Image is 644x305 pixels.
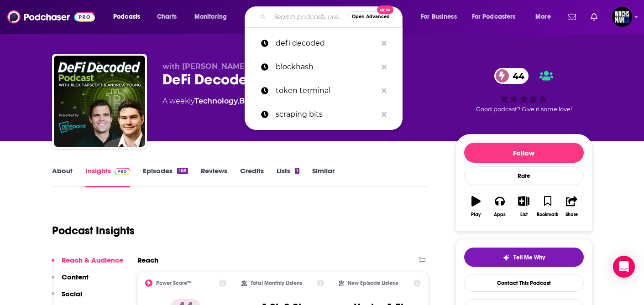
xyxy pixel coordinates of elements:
[612,7,632,27] img: User Profile
[494,212,506,217] div: Apps
[137,256,158,264] h2: Reach
[115,168,131,175] img: Podchaser Pro
[276,79,377,103] p: token terminal
[295,168,299,174] div: 1
[162,96,351,107] div: A weekly podcast
[194,10,227,23] span: Monitoring
[245,31,403,55] a: defi decoded
[464,274,584,292] a: Contact This Podcast
[245,103,403,126] a: scraping bits
[612,7,632,27] button: Show profile menu
[156,280,192,286] h2: Power Score™
[472,10,516,23] span: For Podcasters
[494,68,529,84] a: 44
[85,166,131,187] a: InsightsPodchaser Pro
[512,190,535,223] button: List
[535,10,551,23] span: More
[564,9,580,25] a: Show notifications dropdown
[52,166,73,187] a: About
[471,212,481,217] div: Play
[62,256,123,264] p: Reach & Audience
[560,190,583,223] button: Share
[162,62,323,71] span: with [PERSON_NAME] & [PERSON_NAME]
[612,7,632,27] span: Logged in as WachsmanNY
[352,15,390,19] span: Open Advanced
[239,97,272,105] a: Business
[52,224,135,238] h1: Podcast Insights
[529,10,562,24] button: open menu
[7,8,95,26] img: Podchaser - Follow, Share and Rate Podcasts
[157,10,177,23] span: Charts
[520,212,528,217] div: List
[464,248,584,267] button: tell me why sparkleTell Me Why
[62,273,89,281] p: Content
[177,168,188,174] div: 168
[151,10,182,24] a: Charts
[277,166,299,187] a: Lists1
[613,256,635,278] div: Open Intercom Messenger
[464,190,488,223] button: Play
[476,106,572,113] span: Good podcast? Give it some love!
[466,10,529,24] button: open menu
[348,11,394,22] button: Open AdvancedNew
[513,254,545,261] span: Tell Me Why
[194,97,238,105] a: Technology
[537,212,558,217] div: Bookmark
[503,254,510,261] img: tell me why sparkle
[565,212,578,217] div: Share
[587,9,601,25] a: Show notifications dropdown
[251,280,302,286] h2: Total Monthly Listens
[188,10,239,24] button: open menu
[276,31,377,55] p: defi decoded
[312,166,335,187] a: Similar
[456,62,592,119] div: 44Good podcast? Give it some love!
[253,6,411,27] div: Search podcasts, credits, & more...
[464,166,584,185] div: Rate
[52,256,123,273] button: Reach & Audience
[143,166,188,187] a: Episodes168
[245,79,403,103] a: token terminal
[421,10,457,23] span: For Business
[348,280,398,286] h2: New Episode Listens
[488,190,512,223] button: Apps
[240,166,264,187] a: Credits
[503,68,529,84] span: 44
[52,273,89,289] button: Content
[107,10,152,24] button: open menu
[54,56,145,147] img: DeFi Decoded
[377,5,393,14] span: New
[245,55,403,79] a: blockhash
[201,166,227,187] a: Reviews
[536,190,560,223] button: Bookmark
[62,289,82,298] p: Social
[113,10,140,23] span: Podcasts
[414,10,468,24] button: open menu
[270,10,348,24] input: Search podcasts, credits, & more...
[238,97,239,105] span: ,
[464,143,584,163] button: Follow
[276,55,377,79] p: blockhash
[276,103,377,126] p: scraping bits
